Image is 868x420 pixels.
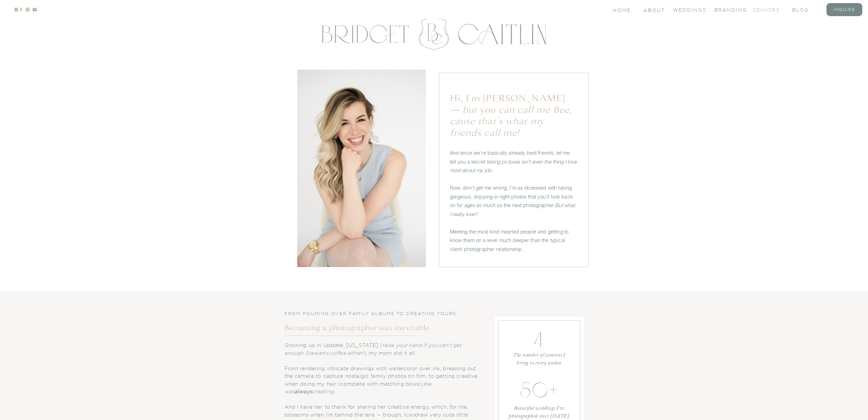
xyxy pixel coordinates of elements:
[294,389,312,394] b: always
[673,7,700,12] a: Weddings
[512,324,567,352] p: 4
[405,412,415,418] i: can
[831,7,858,12] a: inquire
[714,7,742,12] a: branding
[285,323,479,332] h1: Becoming a photographer was inevitable
[613,7,632,13] a: Home
[643,7,664,13] a: About
[450,104,572,139] i: — but you can call me Bee, cause that’s what my friends call me!
[285,343,462,356] i: raise your hand if you can’t get enough Stewarts coffee either!
[285,381,432,395] i: she was creating.
[285,310,481,317] h3: FROM POURING OVER FAMILY ALBUMS TO CREATING YOURS…
[512,375,567,403] p: 50+
[450,202,575,217] i: But what I really love?
[753,7,780,12] a: seniors
[450,158,577,173] i: taking pictures isn’t even the thing I love most about my job.
[450,93,574,129] h1: Hi, I’m [PERSON_NAME]
[450,148,577,249] p: And since we’re basically already best friends, let me tell you a secret: Now, don’t get me wrong...
[508,352,570,367] p: The number of cameras I bring to every session
[792,7,819,12] a: blog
